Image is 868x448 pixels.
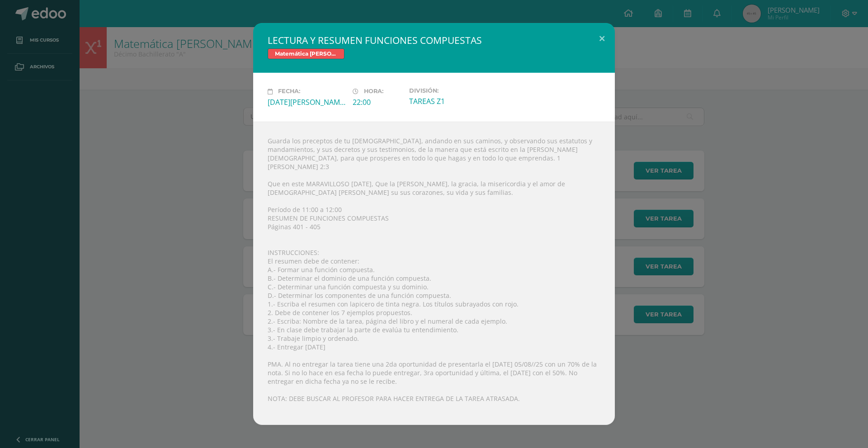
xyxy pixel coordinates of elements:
div: TAREAS Z1 [409,96,487,106]
div: 22:00 [353,97,402,107]
span: Hora: [364,88,383,95]
button: Close (Esc) [589,23,615,54]
h2: LECTURA Y RESUMEN FUNCIONES COMPUESTAS [268,34,600,47]
div: Guarda los preceptos de tu [DEMOGRAPHIC_DATA], andando en sus caminos, y observando sus estatutos... [253,122,615,425]
span: Matemática [PERSON_NAME] IV [268,48,344,59]
label: División: [409,87,487,94]
div: [DATE][PERSON_NAME] [268,97,345,107]
span: Fecha: [278,88,300,95]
